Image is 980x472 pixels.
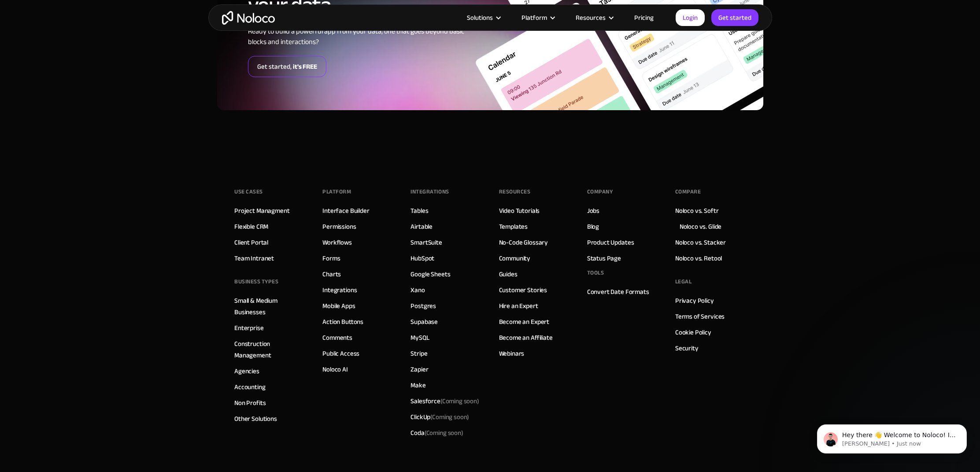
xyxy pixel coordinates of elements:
iframe: Intercom notifications message [804,406,980,468]
a: Non Profits [234,397,266,409]
a: Project Managment [234,205,289,216]
a: Postgres [410,300,436,312]
a: Become an Expert [499,316,550,327]
a: Noloco vs. Retool [675,253,722,264]
a: Integrations [322,284,357,296]
a: Action Buttons [322,316,363,327]
span: (Coming soon) [425,427,463,439]
a: Product Updates [587,237,634,248]
strong: it's FREE [293,61,317,72]
a: Client Portal [234,237,268,248]
div: Resources [499,185,531,198]
a: Mobile Apps [322,300,355,312]
a: Status Page [587,253,621,264]
a: Permissions [322,221,356,232]
a: Workflows [322,237,352,248]
div: INTEGRATIONS [410,185,449,198]
a: Noloco vs. Stacker [675,237,726,248]
a: Templates [499,221,528,232]
div: Platform [510,12,565,23]
a: Team Intranet [234,253,274,264]
a: Customer Stories [499,284,547,296]
a: SmartSuite [410,237,442,248]
a: Public Access [322,348,359,359]
a: Xano [410,284,425,296]
a: Security [675,342,699,354]
a: Guides [499,268,518,280]
div: Compare [675,185,701,198]
div: Resources [565,12,623,23]
a: MySQL [410,332,429,343]
a: Comments [322,332,352,343]
div: Use Cases [234,185,263,198]
a: Accounting [234,381,266,393]
a: Become an Affiliate [499,332,553,343]
a: Noloco AI [322,364,348,375]
a: Supabase [410,316,438,327]
a: Agencies [234,365,259,377]
div: Solutions [467,12,493,23]
span: (Coming soon) [430,411,469,423]
span: (Coming soon) [440,395,479,407]
a: Charts [322,268,341,280]
a: Privacy Policy [675,295,714,306]
a: HubSpot [410,253,434,264]
div: Company [587,185,613,198]
div: BUSINESS TYPES [234,275,278,288]
a: Noloco vs. Glide [680,221,722,232]
a: Convert Date Formats [587,286,649,297]
a: Google Sheets [410,268,450,280]
a: Hire an Expert [499,300,538,312]
a: Jobs [587,205,599,216]
a: Noloco vs. Softr [675,205,719,216]
a: Webinars [499,348,525,359]
div: Resources [576,12,606,23]
div: Ready to build a powerful app from your data, one that goes beyond basic blocks and interactions? [248,26,470,47]
a: Airtable [410,221,433,232]
a: Get started [711,9,758,26]
div: Tools [587,266,604,279]
div: Legal [675,275,692,288]
a: Video Tutorials [499,205,540,216]
a: Flexible CRM [234,221,268,232]
a: No-Code Glossary [499,237,548,248]
a: Forms [322,253,340,264]
a: Tables [410,205,428,216]
a: Community [499,253,531,264]
div: ClickUp [410,411,469,423]
a: Construction Management [234,338,305,361]
a: Small & Medium Businesses [234,295,305,318]
a: Terms of Services [675,311,725,322]
a: Cookie Policy [675,327,711,338]
a: Make [410,379,425,391]
div: Platform [322,185,351,198]
a: Login [676,9,705,26]
a: Stripe [410,348,427,359]
div: Solutions [456,12,510,23]
a: Interface Builder [322,205,369,216]
a: Get started,it's FREE [248,56,326,77]
div: Salesforce [410,395,479,407]
a: Blog [587,221,599,232]
a: home [222,11,275,25]
a: Zapier [410,364,428,375]
div: Platform [521,12,547,23]
a: Other Solutions [234,413,277,424]
a: Pricing [623,12,665,23]
a: Enterprise [234,322,264,334]
div: Coda [410,427,463,439]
